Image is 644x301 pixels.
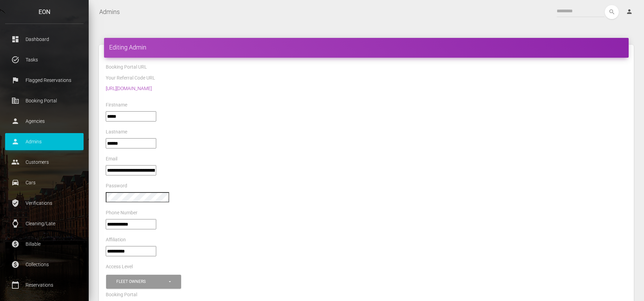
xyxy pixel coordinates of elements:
[10,34,78,44] p: Dashboard
[5,92,84,109] a: corporate_fare Booking Portal
[10,218,78,229] p: Cleaning/Late
[5,31,84,48] a: dashboard Dashboard
[10,259,78,270] p: Collections
[605,5,619,19] button: search
[10,96,78,106] p: Booking Portal
[5,154,84,171] a: people Customers
[106,64,147,71] label: Booking Portal URL
[5,51,84,68] a: task_alt Tasks
[5,276,84,293] a: calendar_today Reservations
[10,198,78,208] p: Verifications
[10,177,78,188] p: Cars
[106,275,181,289] button: Fleet Owners
[10,116,78,126] p: Agencies
[5,72,84,89] a: flag Flagged Reservations
[5,235,84,253] a: paid Billable
[106,129,127,135] label: Lastname
[106,102,127,109] label: Firstname
[10,55,78,65] p: Tasks
[106,291,137,298] label: Booking Portal
[5,174,84,191] a: drive_eta Cars
[10,137,78,147] p: Admins
[106,183,127,189] label: Password
[5,195,84,212] a: verified_user Verifications
[621,5,639,19] a: person
[106,210,137,216] label: Phone Number
[109,43,624,52] h4: Editing Admin
[10,280,78,290] p: Reservations
[106,86,152,91] a: [URL][DOMAIN_NAME]
[5,256,84,273] a: paid Collections
[10,157,78,167] p: Customers
[99,3,120,20] a: Admins
[106,75,155,82] label: Your Referral Code URL
[626,8,633,15] i: person
[10,75,78,85] p: Flagged Reservations
[106,263,133,270] label: Access Level
[106,156,117,162] label: Email
[10,239,78,249] p: Billable
[5,113,84,130] a: person Agencies
[106,236,126,243] label: Affiliation
[5,133,84,150] a: person Admins
[5,215,84,232] a: watch Cleaning/Late
[116,279,168,285] div: Fleet Owners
